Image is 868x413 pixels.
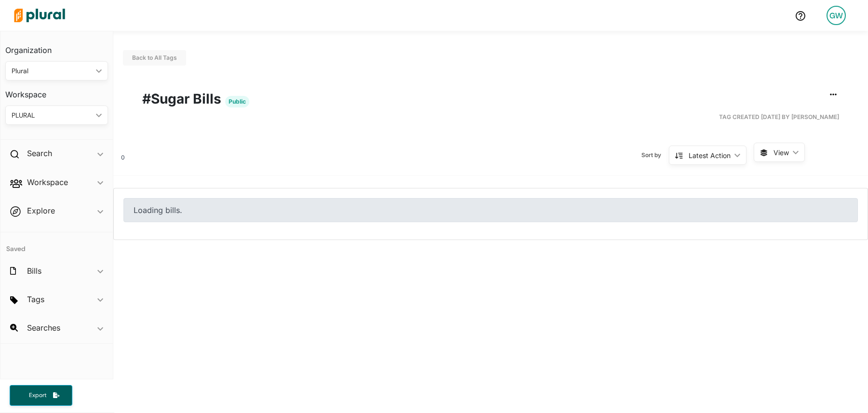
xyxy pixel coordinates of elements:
[123,50,186,66] button: Back to All Tags
[27,148,52,159] h2: Search
[123,198,858,222] div: Loading bills.
[689,150,731,160] div: Latest Action
[5,36,108,57] h3: Organization
[827,6,846,25] div: GW
[773,147,789,158] span: View
[5,80,108,102] h3: Workspace
[113,143,125,168] div: 0
[12,110,92,120] div: PLURAL
[142,89,839,109] h1: #Sugar Bills
[27,294,44,305] h2: Tags
[27,177,68,187] h2: Workspace
[27,205,55,216] h2: Explore
[719,113,839,121] span: Tag Created [DATE] by [PERSON_NAME]
[22,391,53,400] span: Export
[12,66,92,76] div: Plural
[819,2,854,29] a: GW
[132,54,177,61] a: Back to All Tags
[225,96,249,107] span: Public
[27,266,41,276] h2: Bills
[641,151,669,160] span: Sort by
[0,232,113,256] h4: Saved
[27,322,60,333] h2: Searches
[10,385,72,406] button: Export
